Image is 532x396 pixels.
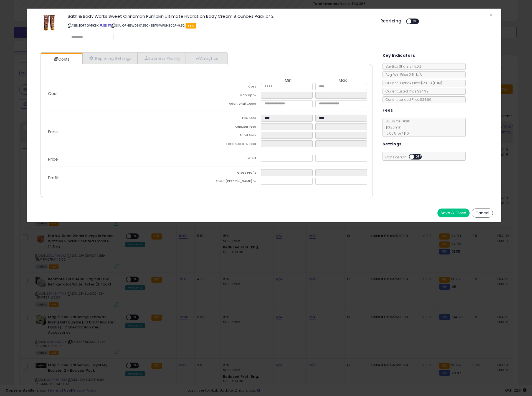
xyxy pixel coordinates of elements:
p: ASIN: B0F7GV5KBK | SKU: OP-BBW090125C-BBWSWPUHBC2P-9.52 [68,21,372,30]
span: Current Listed Price: $34.99 [383,89,429,94]
td: Listed [207,155,261,163]
span: × [489,11,493,19]
span: FBA [186,23,196,29]
button: Cancel [472,208,493,218]
h3: Bath & Body Works Sweet Cinnamon Pumpkin Ultimate Hydration Body Cream 8 Ounces Pack of 2 [68,14,372,18]
a: Analytics [186,53,227,64]
span: Current Landed Price: $34.99 [383,97,431,102]
span: $23.80 [420,81,442,85]
span: Consider CPT: [383,155,429,160]
h5: Settings [382,141,401,148]
span: 15.00 % for > $10 [383,131,409,136]
a: All offer listings [103,23,107,28]
td: Amazon Fees [207,123,261,132]
img: 41b2i7+tp8L._SL60_.jpg [43,14,55,31]
h5: Key Indicators [382,52,415,59]
h5: Repricing: [381,19,403,23]
td: Total Costs & Fees [207,140,261,149]
span: OFF [411,19,420,24]
span: ( FBM ) [433,81,442,85]
p: Cost [44,91,207,96]
button: Save & Close [437,209,470,217]
h5: Fees [382,107,393,114]
a: Costs [41,54,82,65]
span: $0.30 min [383,125,401,130]
p: Profit [44,176,207,180]
a: Business Pricing [137,53,186,64]
span: BuyBox Share 24h: 0% [383,64,421,69]
th: Min [261,78,315,83]
td: Total Fees [207,132,261,140]
a: BuyBox page [100,23,103,28]
th: Max [315,78,370,83]
td: Cost [207,83,261,92]
td: Profit [PERSON_NAME] % [207,178,261,186]
td: Gross Profit [207,169,261,178]
td: FBA Fees [207,115,261,123]
td: Additional Costs [207,100,261,109]
td: Mark up % [207,92,261,100]
p: Fees [44,130,207,134]
a: Repricing Settings [82,53,137,64]
span: 8.00 % for <= $10 [383,119,410,136]
p: Price [44,157,207,161]
span: OFF [414,155,423,159]
a: Your listing only [108,23,111,28]
span: Current Buybox Price: [383,81,442,85]
span: Avg. Win Price 24h: N/A [383,72,422,77]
